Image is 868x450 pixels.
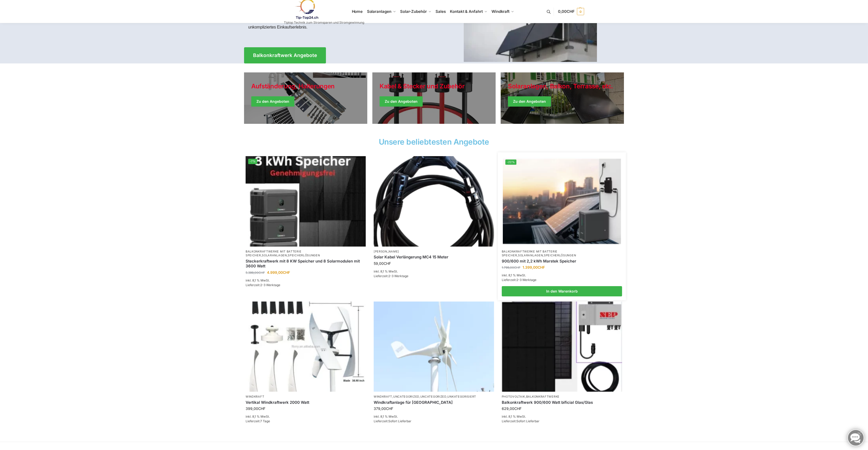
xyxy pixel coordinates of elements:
[516,419,539,423] span: Sofort Lieferbar
[523,265,545,269] bdi: 1.399,00
[526,395,560,398] a: Balkonkraftwerke
[384,261,391,266] span: CHF
[538,265,545,269] span: CHF
[374,419,411,423] span: Lieferzeit:
[393,395,419,398] a: Uncategorized
[503,157,621,246] img: Home 7
[516,278,536,282] span: 2-3 Werktage
[491,9,509,14] span: Windkraft
[374,302,494,392] img: Home 9
[502,414,622,419] p: inkl. 8,1 % MwSt.
[372,72,496,124] a: Holiday Style
[246,406,265,411] bdi: 399,00
[246,250,366,258] p: , ,
[374,414,494,419] p: inkl. 8,1 % MwSt.
[260,283,280,287] span: 2-3 Werktage
[374,269,494,274] p: inkl. 8,1 % MwSt.
[367,9,391,14] span: Solaranlagen
[503,157,621,246] a: -22%Balkonkraftwerk mit Marstek Speicher
[501,72,624,124] a: Winter Jackets
[502,259,622,264] a: 900/600 mit 2,2 kWh Marstek Speicher
[246,259,366,269] a: Steckerkraftwerk mit 8 KW Speicher und 8 Solarmodulen mit 3600 Watt
[283,270,290,275] span: CHF
[448,395,476,398] a: Unkategorisiert
[502,266,520,269] bdi: 1.799,00
[567,9,575,14] span: CHF
[502,406,522,411] bdi: 629,00
[388,274,408,278] span: 2-3 Werktage
[558,4,584,19] a: 0,00CHF 0
[374,156,494,247] a: Solar-Verlängerungskabel
[400,9,427,14] span: Solar-Zubehör
[502,250,557,257] a: Balkonkraftwerke mit Batterie Speicher
[267,270,290,275] bdi: 4.999,00
[244,47,326,63] a: Balkonkraftwerk Angebote
[284,21,364,24] p: Tiptop Technik zum Stromsparen und Stromgewinnung
[502,302,622,392] a: Bificiales Hochleistungsmodul
[246,283,280,287] span: Lieferzeit:
[502,419,539,423] span: Lieferzeit:
[514,266,520,269] span: CHF
[374,250,399,253] a: [PERSON_NAME]
[246,302,366,392] a: Vertikal Windrad
[258,406,265,411] span: CHF
[386,406,393,411] span: CHF
[374,302,494,392] a: Windrad für Balkon und Terrasse
[558,9,575,14] span: 0,00
[246,302,366,392] img: Home 8
[253,53,317,58] span: Balkonkraftwerk Angebote
[374,261,391,266] bdi: 59,00
[374,395,494,399] p: , , ,
[502,286,622,296] a: In den Warenkorb legen: „900/600 mit 2,2 kWh Marstek Speicher“
[374,400,494,405] a: Windkraftanlage für Garten Terrasse
[258,271,265,275] span: CHF
[374,255,494,260] a: Solar Kabel Verlängerung MC4 15 Meter
[502,250,622,258] p: , ,
[248,17,430,31] p: – für ein sicheres und unkompliziertes Einkaufserlebnis.
[502,395,622,399] p: ,
[260,419,270,423] span: 7 Tage
[502,395,525,398] a: Photovoltaik
[374,274,408,278] span: Lieferzeit:
[502,278,536,282] span: Lieferzeit:
[374,395,392,398] a: Windkraft
[577,8,584,15] span: 0
[246,400,366,405] a: Vertikal Windkraftwerk 2000 Watt
[288,254,320,257] a: Speicherlösungen
[518,254,543,257] a: Solaranlagen
[262,254,287,257] a: Solaranlagen
[374,406,393,411] bdi: 379,00
[374,156,494,247] img: Home 6
[502,273,622,278] p: inkl. 8,1 % MwSt.
[246,278,366,283] p: inkl. 8,1 % MwSt.
[450,9,483,14] span: Kontakt & Anfahrt
[244,138,624,146] h2: Unsere beliebtesten Angebote
[502,400,622,405] a: Balkonkraftwerk 900/600 Watt bificial Glas/Glas
[246,395,264,398] a: Windkraft
[436,9,446,14] span: Sales
[514,406,522,411] span: CHF
[246,414,366,419] p: inkl. 8,1 % MwSt.
[388,419,411,423] span: Sofort Lieferbar
[246,156,366,247] a: -7%Steckerkraftwerk mit 8 KW Speicher und 8 Solarmodulen mit 3600 Watt
[246,271,265,275] bdi: 5.399,00
[502,302,622,392] img: Home 10
[246,156,366,247] img: Home 5
[244,72,367,124] a: Holiday Style
[420,395,447,398] a: Uncategorized
[246,419,270,423] span: Lieferzeit:
[246,250,301,257] a: Balkonkraftwerke mit Batterie Speicher
[544,254,576,257] a: Speicherlösungen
